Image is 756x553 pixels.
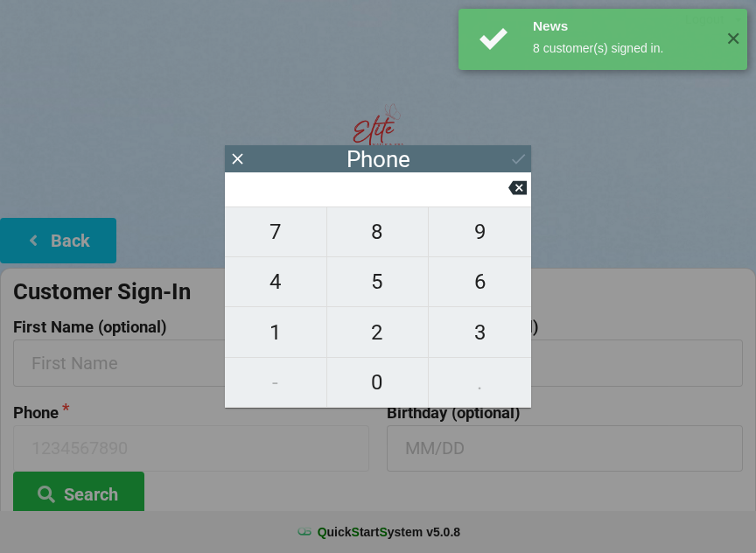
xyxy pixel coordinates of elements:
button: 5 [327,257,430,307]
div: Phone [346,150,410,168]
span: 6 [429,263,531,300]
button: 2 [327,307,430,357]
div: News [533,17,712,35]
span: 2 [327,314,429,351]
button: 7 [225,206,327,257]
button: 1 [225,307,327,357]
button: 4 [225,257,327,307]
button: 9 [429,206,531,257]
button: 6 [429,257,531,307]
span: 7 [225,213,326,250]
span: 8 [327,213,429,250]
div: 8 customer(s) signed in. [533,39,712,57]
span: 3 [429,314,531,351]
button: 8 [327,206,430,257]
span: 1 [225,314,326,351]
span: 0 [327,364,429,401]
span: 4 [225,263,326,300]
button: 0 [327,358,430,408]
span: 9 [429,213,531,250]
span: 5 [327,263,429,300]
button: 3 [429,307,531,357]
